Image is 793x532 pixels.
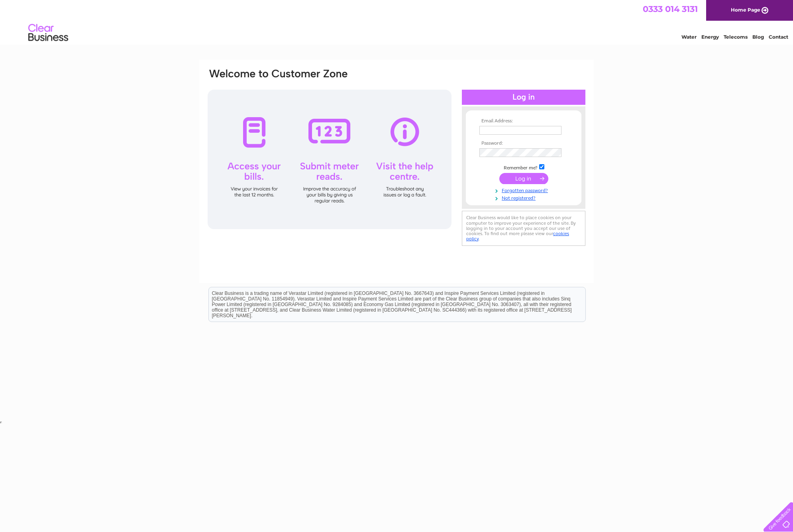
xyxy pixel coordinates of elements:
img: logo.png [28,21,69,45]
div: Clear Business is a trading name of Verastar Limited (registered in [GEOGRAPHIC_DATA] No. 3667643... [209,4,585,39]
a: 0333 014 3131 [643,4,698,14]
a: Blog [752,34,764,40]
th: Password: [477,141,570,146]
div: Clear Business would like to place cookies on your computer to improve your experience of the sit... [462,211,585,245]
a: Water [681,34,697,40]
th: Email Address: [477,118,570,124]
a: Forgotten password? [479,186,570,194]
input: Submit [499,173,548,184]
a: cookies policy [466,231,569,241]
a: Telecoms [724,34,748,40]
td: Remember me? [477,163,570,171]
a: Not registered? [479,194,570,201]
a: Energy [701,34,719,40]
a: Contact [769,34,788,40]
